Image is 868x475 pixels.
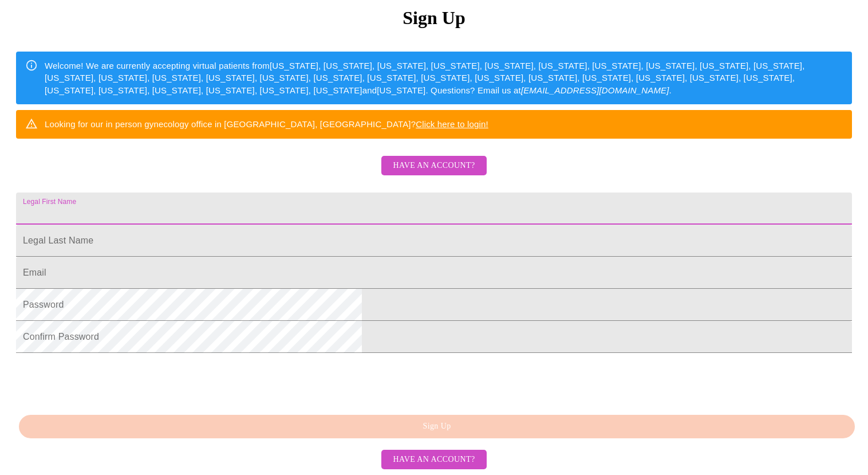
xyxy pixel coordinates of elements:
[393,453,475,467] span: Have an account?
[381,156,486,176] button: Have an account?
[378,168,489,178] a: Have an account?
[45,113,488,135] div: Looking for our in person gynecology office in [GEOGRAPHIC_DATA], [GEOGRAPHIC_DATA]?
[16,359,190,403] iframe: reCAPTCHA
[381,450,486,470] button: Have an account?
[378,453,489,463] a: Have an account?
[16,7,852,29] h3: Sign Up
[45,55,843,101] div: Welcome! We are currently accepting virtual patients from [US_STATE], [US_STATE], [US_STATE], [US...
[393,159,475,173] span: Have an account?
[416,119,488,129] a: Click here to login!
[521,85,669,95] em: [EMAIL_ADDRESS][DOMAIN_NAME]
